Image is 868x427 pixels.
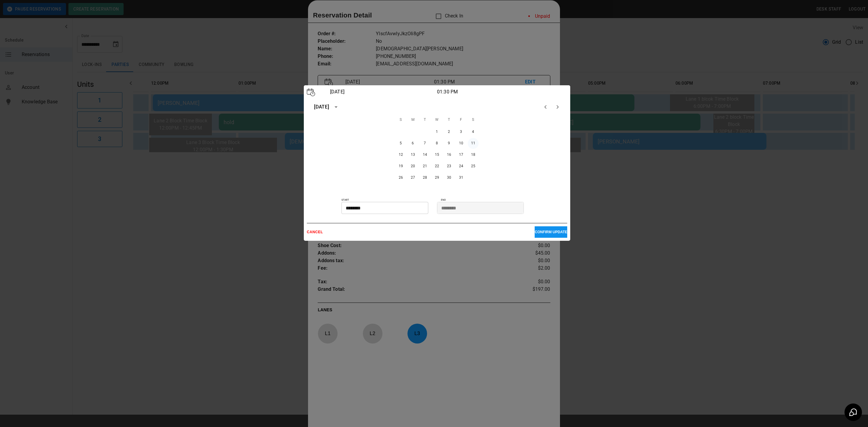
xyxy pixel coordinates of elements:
input: Choose time, selected time is 1:30 PM [341,202,424,214]
button: 16 [444,149,454,160]
button: Previous month [539,101,552,113]
button: CONFIRM UPDATE [535,226,567,238]
button: 4 [468,127,479,137]
p: CANCEL [307,230,535,234]
button: 18 [468,149,479,160]
button: Next month [552,101,564,113]
button: 27 [407,172,418,183]
button: 19 [395,161,406,172]
p: CONFIRM UPDATE [535,230,567,234]
p: [DATE] [329,88,437,96]
button: 12 [395,149,406,160]
button: 1 [432,127,442,137]
button: 5 [395,138,406,149]
button: 25 [468,161,479,172]
input: Choose time, selected time is 3:30 PM [437,202,520,214]
button: 22 [432,161,442,172]
button: 10 [456,138,467,149]
button: 7 [420,138,430,149]
img: Vector [307,88,315,96]
button: 3 [456,127,467,137]
button: 17 [456,149,467,160]
span: Thursday [444,114,454,126]
button: 11 [468,138,479,149]
button: 13 [407,149,418,160]
button: 26 [395,172,406,183]
span: Tuesday [420,114,430,126]
button: 9 [444,138,454,149]
button: 21 [420,161,430,172]
button: 30 [444,172,454,183]
span: Sunday [395,114,406,126]
button: 29 [432,172,442,183]
p: 01:30 PM [437,88,546,96]
span: Wednesday [432,114,442,126]
div: [DATE] [314,103,329,111]
button: calendar view is open, switch to year view [331,102,341,112]
button: 23 [444,161,454,172]
button: 31 [456,172,467,183]
button: 2 [444,127,454,137]
button: 28 [420,172,430,183]
button: 6 [407,138,418,149]
button: 20 [407,161,418,172]
span: Friday [456,114,467,126]
button: 15 [432,149,442,160]
button: 8 [432,138,442,149]
p: START [341,198,437,202]
p: END [441,198,567,202]
span: Saturday [468,114,479,126]
span: Monday [407,114,418,126]
button: 24 [456,161,467,172]
button: 14 [420,149,430,160]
